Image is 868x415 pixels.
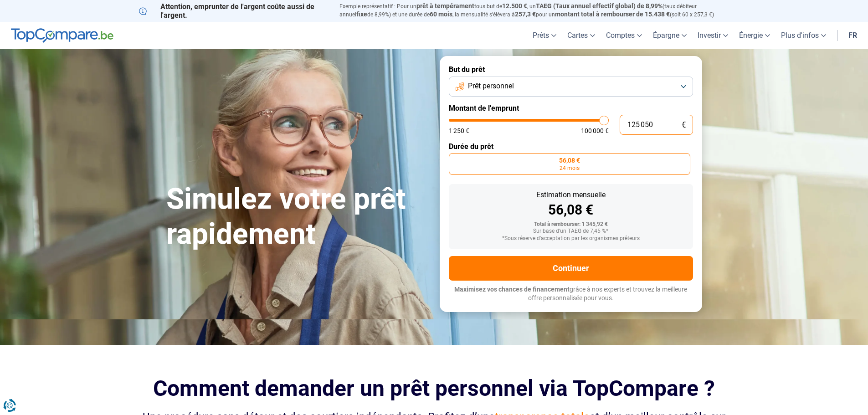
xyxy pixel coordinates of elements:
label: But du prêt [449,65,693,74]
span: prêt à tempérament [416,2,474,10]
div: *Sous réserve d'acceptation par les organismes prêteurs [456,236,686,242]
p: Attention, emprunter de l'argent coûte aussi de l'argent. [139,2,329,20]
span: 56,08 € [559,157,580,164]
img: TopCompare [11,28,113,43]
a: Épargne [647,22,692,49]
h1: Simulez votre prêt rapidement [166,182,429,252]
label: Montant de l'emprunt [449,104,693,113]
span: fixe [356,10,367,18]
div: Sur base d'un TAEG de 7,45 %* [456,228,686,235]
button: Continuer [449,256,693,281]
span: 100 000 € [581,128,609,134]
a: Énergie [734,22,776,49]
span: montant total à rembourser de 15.438 € [555,10,670,18]
a: Comptes [601,22,647,49]
div: 56,08 € [456,203,686,217]
p: grâce à nos experts et trouvez la meilleure offre personnalisée pour vous. [449,285,693,303]
h2: Comment demander un prêt personnel via TopCompare ? [139,376,729,401]
label: Durée du prêt [449,142,693,151]
button: Prêt personnel [449,77,693,97]
a: Cartes [562,22,601,49]
span: TAEG (Taux annuel effectif global) de 8,99% [536,2,663,10]
span: 12.500 € [502,2,527,10]
p: Exemple représentatif : Pour un tous but de , un (taux débiteur annuel de 8,99%) et une durée de ... [339,2,729,19]
a: Investir [692,22,734,49]
div: Estimation mensuelle [456,191,686,199]
span: 257,3 € [515,10,536,18]
a: Prêts [527,22,562,49]
span: 60 mois [430,10,452,18]
span: € [682,121,686,129]
div: Total à rembourser: 1 345,92 € [456,221,686,228]
a: Plus d'infos [776,22,832,49]
a: fr [843,22,863,49]
span: 1 250 € [449,128,469,134]
span: Prêt personnel [468,81,514,91]
span: 24 mois [560,165,580,171]
span: Maximisez vos chances de financement [454,286,570,293]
